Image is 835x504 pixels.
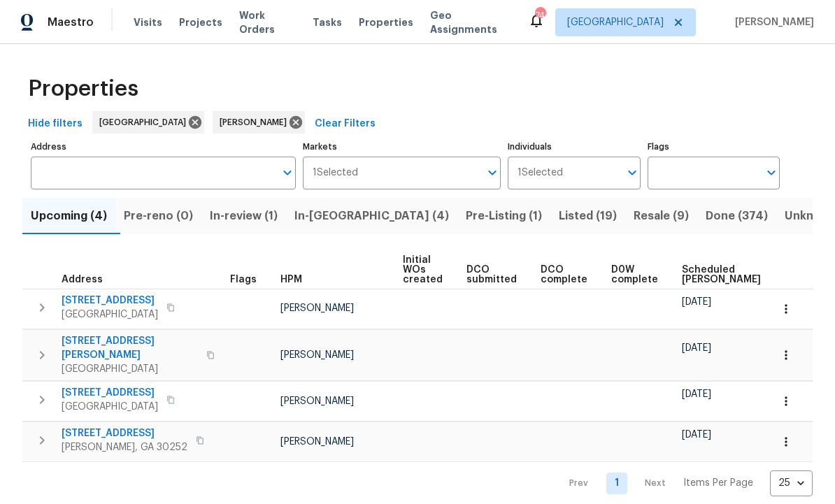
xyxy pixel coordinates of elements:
[62,334,198,362] span: [STREET_ADDRESS][PERSON_NAME]
[770,465,813,501] div: 25
[466,206,542,226] span: Pre-Listing (1)
[62,362,198,376] span: [GEOGRAPHIC_DATA]
[280,396,354,406] span: [PERSON_NAME]
[179,15,222,29] span: Projects
[648,143,780,151] label: Flags
[213,111,305,134] div: [PERSON_NAME]
[683,476,753,490] p: Items Per Page
[294,206,449,226] span: In-[GEOGRAPHIC_DATA] (4)
[634,206,689,226] span: Resale (9)
[606,473,627,494] a: Goto page 1
[682,389,711,399] span: [DATE]
[682,430,711,440] span: [DATE]
[28,115,83,133] span: Hide filters
[508,143,640,151] label: Individuals
[62,386,158,400] span: [STREET_ADDRESS]
[541,265,587,285] span: DCO complete
[92,111,204,134] div: [GEOGRAPHIC_DATA]
[31,206,107,226] span: Upcoming (4)
[62,426,187,440] span: [STREET_ADDRESS]
[313,167,358,179] span: 1 Selected
[210,206,278,226] span: In-review (1)
[622,163,642,182] button: Open
[729,15,814,29] span: [PERSON_NAME]
[403,255,443,285] span: Initial WOs created
[682,343,711,353] span: [DATE]
[280,437,354,447] span: [PERSON_NAME]
[22,111,88,137] button: Hide filters
[280,275,302,285] span: HPM
[359,15,413,29] span: Properties
[556,470,813,496] nav: Pagination Navigation
[230,275,257,285] span: Flags
[62,440,187,454] span: [PERSON_NAME], GA 30252
[303,143,501,151] label: Markets
[706,206,768,226] span: Done (374)
[278,163,297,182] button: Open
[313,17,342,27] span: Tasks
[28,82,138,96] span: Properties
[62,308,158,322] span: [GEOGRAPHIC_DATA]
[483,163,502,182] button: Open
[430,8,511,36] span: Geo Assignments
[62,400,158,414] span: [GEOGRAPHIC_DATA]
[559,206,617,226] span: Listed (19)
[31,143,296,151] label: Address
[220,115,292,129] span: [PERSON_NAME]
[535,8,545,22] div: 74
[611,265,658,285] span: D0W complete
[682,265,761,285] span: Scheduled [PERSON_NAME]
[518,167,563,179] span: 1 Selected
[762,163,781,182] button: Open
[309,111,381,137] button: Clear Filters
[280,350,354,360] span: [PERSON_NAME]
[567,15,664,29] span: [GEOGRAPHIC_DATA]
[134,15,162,29] span: Visits
[62,294,158,308] span: [STREET_ADDRESS]
[124,206,193,226] span: Pre-reno (0)
[466,265,517,285] span: DCO submitted
[48,15,94,29] span: Maestro
[315,115,376,133] span: Clear Filters
[682,297,711,307] span: [DATE]
[62,275,103,285] span: Address
[99,115,192,129] span: [GEOGRAPHIC_DATA]
[280,303,354,313] span: [PERSON_NAME]
[239,8,296,36] span: Work Orders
